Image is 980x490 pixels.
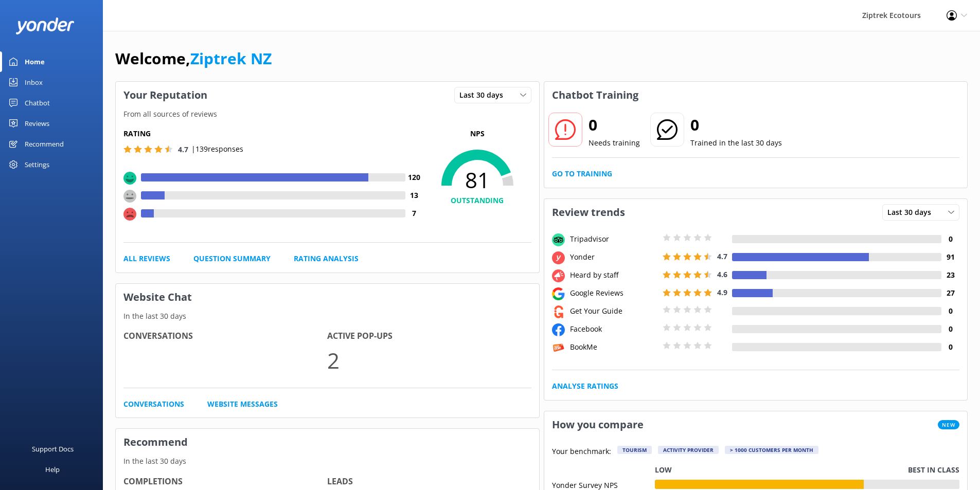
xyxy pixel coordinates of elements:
a: Question Summary [193,253,271,264]
h4: 13 [405,190,423,201]
p: Best in class [908,464,959,476]
div: Tourism [617,446,652,454]
span: Last 30 days [887,207,937,218]
h4: 0 [941,341,959,353]
p: Low [655,464,672,476]
span: 4.7 [178,144,188,154]
div: Home [25,51,45,72]
div: > 1000 customers per month [725,446,818,454]
h5: Rating [123,128,423,139]
p: Trained in the last 30 days [690,137,782,149]
p: | 139 responses [191,143,243,155]
div: Yonder Survey NPS [552,480,655,489]
p: Needs training [589,137,640,149]
h2: 0 [690,113,782,137]
p: Your benchmark: [552,446,611,458]
h3: Recommend [116,429,539,456]
div: Inbox [25,72,43,93]
div: Get Your Guide [567,305,660,317]
a: Website Messages [207,398,278,410]
h4: 27 [941,287,959,299]
div: Yonder [567,251,660,263]
p: In the last 30 days [116,311,539,322]
h4: 23 [941,269,959,281]
a: Go to Training [552,168,612,179]
h3: Chatbot Training [544,82,646,108]
div: Help [45,459,60,480]
span: 81 [423,167,531,193]
h4: OUTSTANDING [423,195,531,206]
p: From all sources of reviews [116,108,539,120]
div: Tripadvisor [567,233,660,245]
img: yonder-white-logo.png [15,17,75,34]
h4: 120 [405,172,423,183]
div: Google Reviews [567,287,660,299]
p: NPS [423,128,531,139]
h3: Review trends [544,199,633,226]
h2: 0 [589,113,640,137]
span: 4.6 [717,269,727,279]
h4: Leads [327,475,531,488]
span: 4.7 [717,251,727,261]
div: Chatbot [25,93,50,113]
a: Conversations [123,398,184,410]
h4: Active Pop-ups [327,330,531,343]
h3: How you compare [544,411,651,438]
a: Ziptrek NZ [190,48,272,69]
span: New [938,420,959,429]
div: Reviews [25,113,49,134]
div: Settings [25,154,49,175]
a: Analyse Ratings [552,380,618,392]
div: Heard by staff [567,269,660,281]
h4: 7 [405,208,423,219]
h4: 0 [941,323,959,335]
h1: Welcome, [115,46,272,71]
div: BookMe [567,341,660,353]
h4: 0 [941,233,959,245]
h4: 0 [941,305,959,317]
h4: 91 [941,251,959,263]
h4: Completions [123,475,327,488]
div: Support Docs [32,439,74,459]
p: In the last 30 days [116,456,539,467]
h4: Conversations [123,330,327,343]
h3: Website Chat [116,284,539,311]
a: Rating Analysis [294,253,359,264]
div: Activity Provider [658,446,719,454]
div: Facebook [567,323,660,335]
a: All Reviews [123,253,170,264]
h3: Your Reputation [116,82,215,108]
span: 4.9 [717,287,727,297]
div: Recommend [25,134,64,154]
p: 2 [327,343,531,377]
span: Last 30 days [459,89,509,101]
